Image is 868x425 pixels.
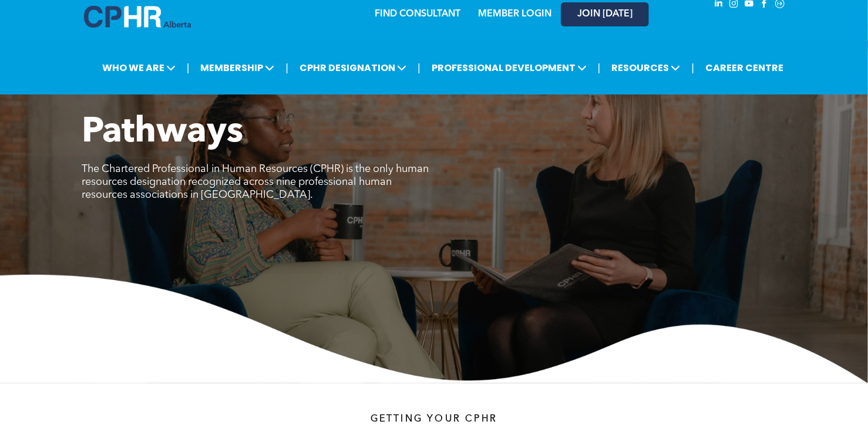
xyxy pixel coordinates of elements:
span: JOIN [DATE] [577,9,633,20]
li: | [692,56,695,80]
a: FIND CONSULTANT [375,9,460,19]
a: MEMBER LOGIN [478,9,551,19]
span: Getting your Cphr [371,414,497,424]
li: | [418,56,420,80]
li: | [187,56,190,80]
span: RESOURCES [608,57,684,79]
span: CPHR DESIGNATION [296,57,410,79]
li: | [285,56,288,80]
span: The Chartered Professional in Human Resources (CPHR) is the only human resources designation reco... [82,164,429,200]
a: CAREER CENTRE [702,57,787,79]
a: JOIN [DATE] [561,2,649,26]
span: PROFESSIONAL DEVELOPMENT [428,57,590,79]
span: MEMBERSHIP [197,57,278,79]
img: A blue and white logo for cp alberta [84,6,191,28]
span: Pathways [82,115,243,150]
li: | [598,56,601,80]
span: WHO WE ARE [99,57,179,79]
